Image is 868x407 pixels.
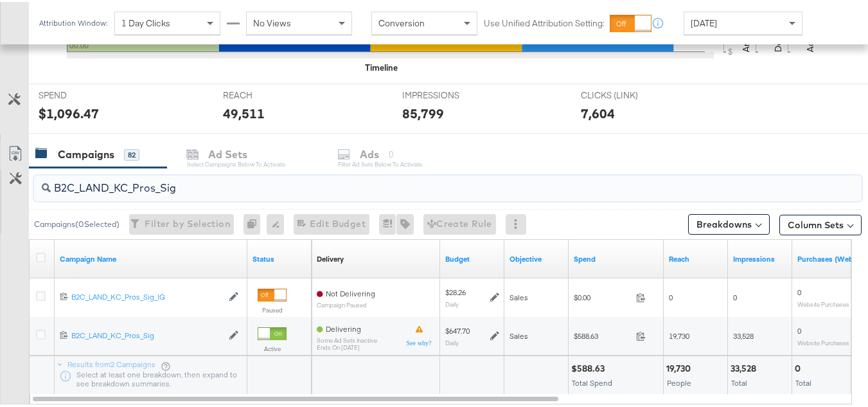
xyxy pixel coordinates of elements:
span: Sales [509,291,528,300]
span: 0 [797,285,801,295]
span: SPEND [39,87,135,100]
input: Search Campaigns by Name, ID or Objective [51,168,788,194]
div: Timeline [365,60,398,72]
div: Delivery [317,252,344,262]
span: 33,528 [733,329,754,339]
a: The maximum amount you're willing to spend on your ads, on average each day or over the lifetime ... [445,252,499,262]
a: The number of times your ad was served. On mobile apps an ad is counted as served the first time ... [733,252,787,262]
span: IMPRESSIONS [402,87,499,100]
sub: ends on [DATE] [317,342,377,349]
span: $588.63 [574,329,631,339]
div: $588.63 [571,361,608,373]
sub: Some Ad Sets Inactive [317,335,377,342]
span: CLICKS (LINK) [581,87,677,100]
span: 19,730 [669,329,689,339]
span: REACH [223,87,319,100]
span: No Views [253,15,291,27]
button: Breakdowns [688,212,770,233]
sub: Campaign Paused [317,300,375,307]
div: 19,730 [666,361,695,373]
a: The number of people your ad was served to. [669,252,723,262]
a: B2C_LAND_KC_Pros_Sig_IG [71,290,222,301]
label: Use Unified Attribution Setting: [484,15,605,28]
span: Conversion [378,15,425,27]
sub: Daily [445,298,459,306]
span: 0 [797,324,801,334]
div: B2C_LAND_KC_Pros_Sig [71,329,222,339]
div: $28.26 [445,285,466,296]
a: The total amount spent to date. [574,252,659,262]
span: 1 Day Clicks [121,15,170,27]
a: Your campaign name. [60,252,242,262]
sub: Daily [445,337,459,345]
a: Shows the current state of your Ad Campaign. [252,252,306,262]
div: $647.70 [445,324,470,334]
sub: Website Purchases [797,337,849,345]
div: 82 [124,147,139,159]
div: 49,511 [223,102,265,121]
span: Delivering [326,322,361,332]
span: People [667,376,691,386]
span: 0 [733,291,737,300]
sub: Website Purchases [797,298,849,306]
text: Delivery [772,17,784,50]
div: Attribution Window: [39,17,108,26]
div: Campaigns ( 0 Selected) [34,217,120,228]
label: Active [258,343,287,351]
span: Total Spend [572,376,612,386]
div: 7,604 [581,102,615,121]
span: Total [731,376,747,386]
span: Total [795,376,811,386]
span: Not Delivering [326,287,375,296]
div: Campaigns [58,145,114,160]
span: [DATE] [691,15,717,27]
span: $0.00 [574,291,631,300]
text: Actions [804,20,816,50]
label: Paused [258,304,287,312]
a: Your campaign's objective. [509,252,563,262]
span: Sales [509,329,528,339]
button: Column Sets [779,213,862,233]
div: 0 [795,361,804,373]
a: B2C_LAND_KC_Pros_Sig [71,329,222,339]
a: Reflects the ability of your Ad Campaign to achieve delivery based on ad states, schedule and bud... [317,252,344,262]
div: 0 [244,212,267,233]
div: 85,799 [402,102,444,121]
div: $1,096.47 [39,102,99,121]
span: 0 [669,291,673,300]
div: 33,528 [731,361,760,373]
